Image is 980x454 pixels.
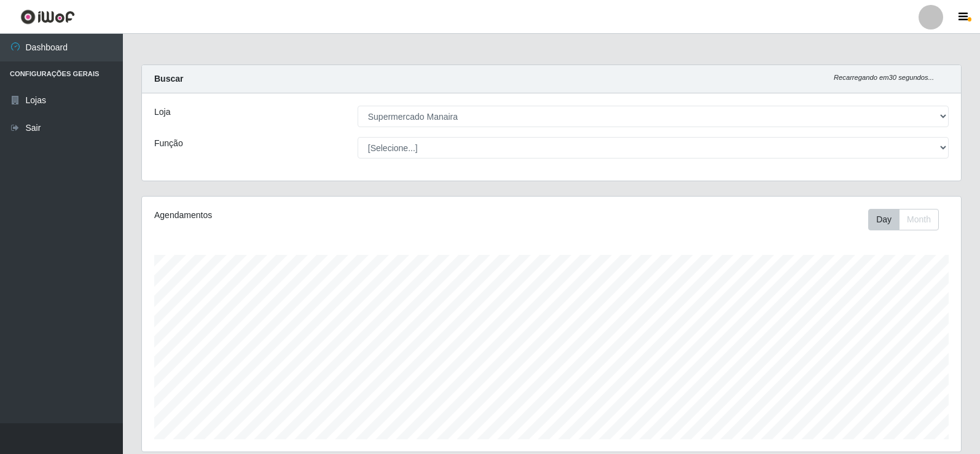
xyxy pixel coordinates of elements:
[154,137,183,150] label: Função
[154,74,183,84] strong: Buscar
[868,209,900,230] button: Day
[834,74,934,81] i: Recarregando em 30 segundos...
[20,9,75,25] img: CoreUI Logo
[154,106,170,119] label: Loja
[868,209,949,230] div: Toolbar with button groups
[154,209,474,222] div: Agendamentos
[899,209,939,230] button: Month
[868,209,939,230] div: First group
